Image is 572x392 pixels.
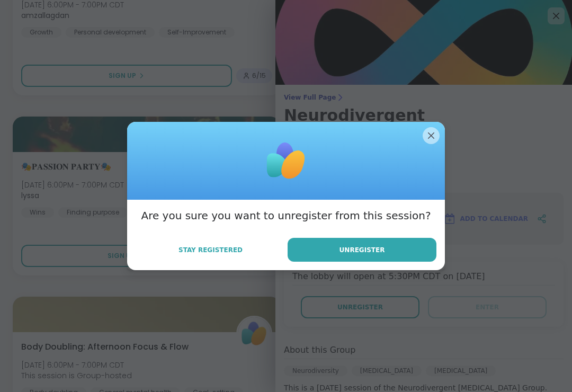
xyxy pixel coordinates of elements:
h3: Are you sure you want to unregister from this session? [141,208,431,223]
img: ShareWell Logomark [260,135,312,188]
button: Unregister [288,238,436,262]
span: Unregister [339,245,385,255]
span: Stay Registered [178,245,243,255]
button: Stay Registered [136,239,285,261]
